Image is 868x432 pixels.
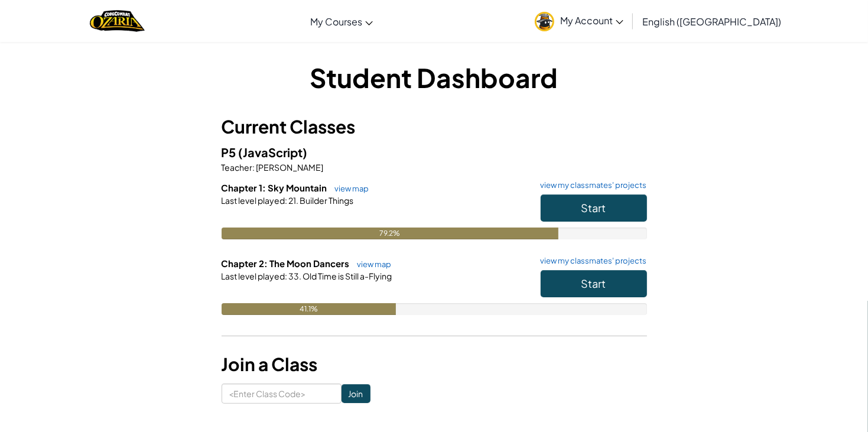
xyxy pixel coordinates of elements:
[285,195,288,206] span: :
[535,257,647,265] a: view my classmates' projects
[302,271,392,281] span: Old Time is Still a-Flying
[310,15,362,28] span: My Courses
[239,145,308,160] span: (JavaScript)
[222,384,342,404] input: <Enter Class Code>
[581,277,606,290] span: Start
[222,351,647,378] h3: Join a Class
[222,303,396,315] div: 41.1%
[90,9,145,33] img: Home
[560,14,623,27] span: My Account
[90,9,145,33] a: Ozaria by CodeCombat logo
[329,184,369,193] a: view map
[642,15,781,28] span: English ([GEOGRAPHIC_DATA])
[636,5,787,37] a: English ([GEOGRAPHIC_DATA])
[222,59,647,96] h1: Student Dashboard
[222,258,352,269] span: Chapter 2: The Moon Dancers
[222,182,329,193] span: Chapter 1: Sky Mountain
[529,2,629,40] a: My Account
[535,12,554,31] img: avatar
[342,384,370,403] input: Join
[222,228,558,239] div: 79.2%
[288,271,302,281] span: 33.
[581,201,606,215] span: Start
[222,162,253,173] span: Teacher
[222,113,647,140] h3: Current Classes
[222,271,285,281] span: Last level played
[285,271,288,281] span: :
[541,194,647,222] button: Start
[222,145,239,160] span: P5
[255,162,324,173] span: [PERSON_NAME]
[541,270,647,297] button: Start
[288,195,299,206] span: 21.
[222,195,285,206] span: Last level played
[535,181,647,189] a: view my classmates' projects
[304,5,379,37] a: My Courses
[253,162,255,173] span: :
[299,195,354,206] span: Builder Things
[352,259,392,269] a: view map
